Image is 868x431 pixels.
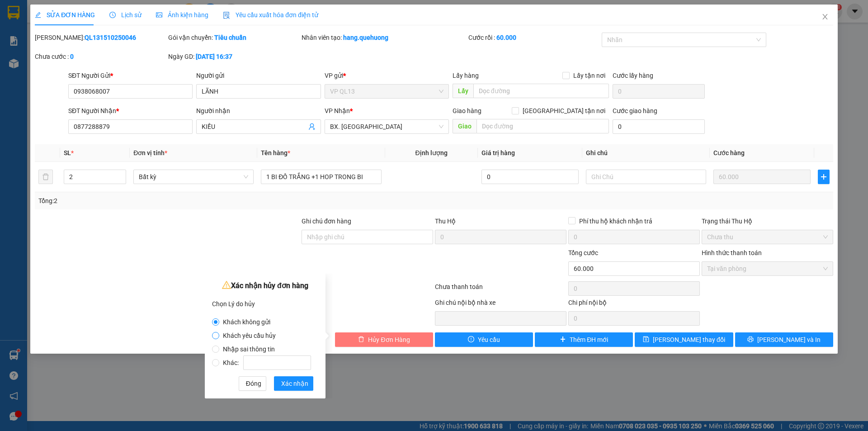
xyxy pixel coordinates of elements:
span: Giao [453,119,476,133]
b: Tiêu chuẩn [214,34,246,41]
input: 0 [713,170,811,184]
div: Người gửi [196,71,321,81]
span: close [821,13,829,20]
span: warning [222,280,231,289]
div: Chưa cước : [35,52,166,62]
span: exclamation-circle [468,336,474,343]
div: Chưa thanh toán [434,282,567,298]
span: printer [747,336,754,343]
span: Nhập sai thông tin [219,346,278,353]
span: Giao hàng [453,107,481,114]
span: Định lượng [415,149,448,156]
span: Thu Hộ [435,218,456,225]
span: edit [35,12,41,18]
div: Người nhận [196,106,321,116]
b: hang.quehuong [343,34,388,41]
span: [PERSON_NAME] và In [757,335,821,345]
span: delete [358,336,364,343]
div: Chọn Lý do hủy [212,297,318,311]
span: picture [156,12,162,18]
span: Bất kỳ [139,170,248,184]
input: Cước lấy hàng [613,84,705,99]
span: plus [560,336,566,343]
button: Xác nhận [274,376,313,391]
input: Dọc đường [476,119,609,133]
img: icon [223,12,230,19]
span: Lịch sử [109,11,142,19]
label: Hình thức thanh toán [702,249,762,256]
input: Ghi chú đơn hàng [302,230,433,244]
div: Gói vận chuyển: [168,33,300,43]
span: Lấy tận nơi [570,71,609,81]
button: exclamation-circleYêu cầu [435,332,533,347]
span: VP Nhận [325,107,350,114]
button: printer[PERSON_NAME] và In [735,332,833,347]
span: Lấy [453,84,473,98]
button: plusThêm ĐH mới [535,332,633,347]
input: Ghi Chú [586,170,706,184]
span: Đơn vị tính [133,149,167,156]
span: Cước hàng [713,149,745,156]
span: Khác: [219,359,315,366]
span: Tại văn phòng [707,262,828,275]
span: Giá trị hàng [481,149,515,156]
input: VD: Bàn, Ghế [261,170,381,184]
span: Khách không gửi [219,318,274,326]
b: 60.000 [496,34,516,41]
div: SĐT Người Nhận [68,106,193,116]
input: Cước giao hàng [613,119,705,134]
span: Khách yêu cầu hủy [219,332,279,339]
button: Close [812,5,838,30]
button: delete [38,170,53,184]
div: Cước rồi : [468,33,600,43]
input: Khác: [243,355,311,370]
div: Ngày GD: [168,52,300,62]
label: Cước lấy hàng [613,72,653,79]
span: plus [818,173,829,180]
span: BX. Ninh Sơn [330,120,443,133]
label: Cước giao hàng [613,107,657,114]
label: Ghi chú đơn hàng [302,218,351,225]
span: user-add [308,123,316,130]
div: [PERSON_NAME]: [35,33,166,43]
div: SĐT Người Gửi [68,71,193,81]
div: Ghi chú nội bộ nhà xe [435,298,566,311]
span: VP QL13 [330,85,443,98]
button: save[PERSON_NAME] thay đổi [635,332,733,347]
div: Trạng thái Thu Hộ [702,216,833,226]
span: [GEOGRAPHIC_DATA] tận nơi [519,106,609,116]
button: deleteHủy Đơn Hàng [335,332,433,347]
span: [PERSON_NAME] thay đổi [653,335,725,345]
b: 0 [70,53,74,60]
div: Nhân viên tạo: [302,33,467,43]
span: SL [64,149,71,156]
span: save [643,336,649,343]
span: Xác nhận [281,379,308,388]
span: Yêu cầu [478,335,500,345]
span: Lấy hàng [453,72,479,79]
div: VP gửi [325,71,449,81]
div: Tổng: 2 [38,196,335,206]
span: Phí thu hộ khách nhận trả [576,216,656,226]
b: [DATE] 16:37 [196,53,232,60]
span: Chưa thu [707,230,828,244]
button: Đóng [239,376,266,391]
span: Tên hàng [261,149,290,156]
span: Thêm ĐH mới [570,335,608,345]
span: clock-circle [109,12,116,18]
input: Dọc đường [473,84,609,98]
th: Ghi chú [582,144,710,162]
span: Tổng cước [568,249,598,256]
div: Xác nhận hủy đơn hàng [212,279,318,293]
button: plus [818,170,830,184]
span: Đóng [246,379,261,388]
div: Chi phí nội bộ [568,298,700,311]
span: SỬA ĐƠN HÀNG [35,11,95,19]
span: Hủy Đơn Hàng [368,335,410,345]
span: Ảnh kiện hàng [156,11,208,19]
b: QL131510250046 [85,34,136,41]
span: Yêu cầu xuất hóa đơn điện tử [223,11,318,19]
